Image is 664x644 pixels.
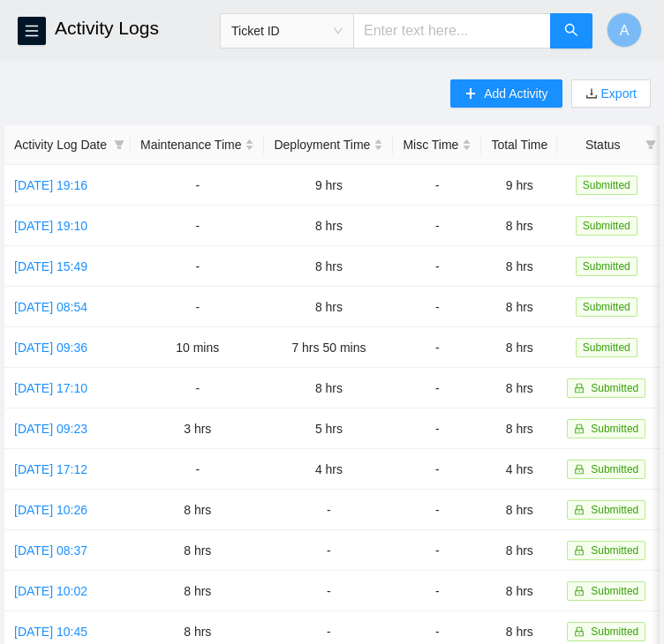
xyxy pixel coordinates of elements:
[14,341,87,355] a: [DATE] 09:36
[481,206,557,246] td: 8 hrs
[19,24,45,38] span: menu
[564,23,578,40] span: search
[14,625,87,639] a: [DATE] 10:45
[574,383,585,393] span: lock
[481,449,557,490] td: 4 hrs
[131,287,264,327] td: -
[481,490,557,530] td: 8 hrs
[131,449,264,490] td: -
[14,300,87,314] a: [DATE] 08:54
[14,219,87,233] a: [DATE] 19:10
[574,423,585,434] span: lock
[393,490,481,530] td: -
[481,408,557,449] td: 8 hrs
[591,463,638,476] span: Submitted
[264,490,393,530] td: -
[481,327,557,368] td: 8 hrs
[231,18,343,44] span: Ticket ID
[393,368,481,408] td: -
[264,327,393,368] td: 7 hrs 50 mins
[14,178,87,192] a: [DATE] 19:16
[464,87,477,101] span: plus
[620,19,630,41] span: A
[14,135,107,154] span: Activity Log Date
[450,79,562,108] button: plusAdd Activity
[131,530,264,571] td: 8 hrs
[131,206,264,246] td: -
[591,504,638,516] span: Submitted
[131,165,264,206] td: -
[14,543,87,558] a: [DATE] 08:37
[110,131,128,158] span: filter
[591,544,638,557] span: Submitted
[14,503,87,517] a: [DATE] 10:26
[264,530,393,571] td: -
[585,87,598,101] span: download
[264,246,393,287] td: 8 hrs
[393,246,481,287] td: -
[576,216,638,236] span: Submitted
[131,571,264,611] td: 8 hrs
[481,125,557,165] th: Total Time
[574,505,585,515] span: lock
[264,571,393,611] td: -
[131,408,264,449] td: 3 hrs
[264,287,393,327] td: 8 hrs
[481,287,557,327] td: 8 hrs
[18,17,46,45] button: menu
[393,449,481,490] td: -
[481,530,557,571] td: 8 hrs
[591,625,638,638] span: Submitted
[393,327,481,368] td: -
[393,530,481,571] td: -
[591,423,638,435] span: Submitted
[576,176,638,195] span: Submitted
[574,626,585,637] span: lock
[574,586,585,596] span: lock
[393,571,481,611] td: -
[481,165,557,206] td: 9 hrs
[14,259,87,273] a: [DATE] 15:49
[576,338,638,357] span: Submitted
[131,327,264,368] td: 10 mins
[131,246,264,287] td: -
[264,206,393,246] td: 8 hrs
[264,165,393,206] td: 9 hrs
[591,382,638,394] span: Submitted
[481,571,557,611] td: 8 hrs
[264,368,393,408] td: 8 hrs
[131,368,264,408] td: -
[576,297,638,317] span: Submitted
[393,287,481,327] td: -
[264,408,393,449] td: 5 hrs
[591,585,638,597] span: Submitted
[550,13,592,49] button: search
[14,422,87,436] a: [DATE] 09:23
[131,490,264,530] td: 8 hrs
[576,257,638,276] span: Submitted
[14,584,87,598] a: [DATE] 10:02
[574,545,585,556] span: lock
[393,165,481,206] td: -
[481,368,557,408] td: 8 hrs
[481,246,557,287] td: 8 hrs
[607,12,642,48] button: A
[598,86,637,101] a: Export
[567,135,638,154] span: Status
[353,13,551,49] input: Enter text here...
[14,381,87,395] a: [DATE] 17:10
[642,131,660,158] span: filter
[14,462,87,476] a: [DATE] 17:12
[393,206,481,246] td: -
[264,449,393,490] td: 4 hrs
[393,408,481,449] td: -
[114,139,124,150] span: filter
[571,79,651,108] button: downloadExport
[484,84,547,103] span: Add Activity
[574,464,585,475] span: lock
[645,139,656,150] span: filter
